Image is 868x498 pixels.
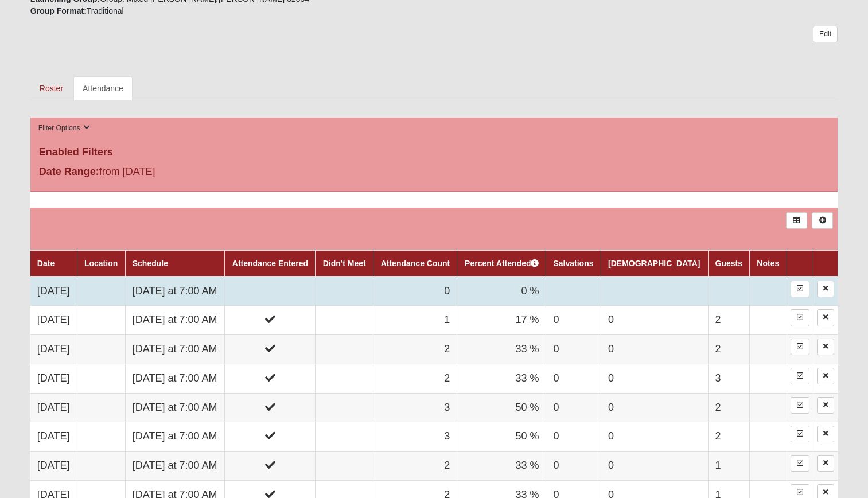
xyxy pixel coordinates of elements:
[601,364,708,393] td: 0
[708,364,750,393] td: 3
[373,393,457,422] td: 3
[30,335,77,364] td: [DATE]
[30,6,87,15] strong: Group Format:
[791,339,809,355] a: Enter Attendance
[457,422,546,452] td: 50 %
[791,426,809,442] a: Enter Attendance
[30,364,77,393] td: [DATE]
[133,259,168,268] a: Schedule
[708,422,750,452] td: 2
[791,368,809,384] a: Enter Attendance
[457,306,546,335] td: 17 %
[30,306,77,335] td: [DATE]
[708,451,750,480] td: 1
[457,364,546,393] td: 33 %
[465,259,539,268] a: Percent Attended
[546,306,601,335] td: 0
[125,393,225,422] td: [DATE] at 7:00 AM
[601,335,708,364] td: 0
[84,259,118,268] a: Location
[30,451,77,480] td: [DATE]
[373,335,457,364] td: 2
[39,164,99,180] label: Date Range:
[708,306,750,335] td: 2
[546,250,601,277] th: Salvations
[708,393,750,422] td: 2
[546,422,601,452] td: 0
[817,339,834,355] a: Delete
[457,335,546,364] td: 33 %
[791,281,809,297] a: Enter Attendance
[791,309,809,326] a: Enter Attendance
[373,422,457,452] td: 3
[791,397,809,414] a: Enter Attendance
[786,212,807,229] a: Export to Excel
[73,76,133,100] a: Attendance
[37,259,55,268] a: Date
[817,281,834,297] a: Delete
[546,364,601,393] td: 0
[708,250,750,277] th: Guests
[817,309,834,326] a: Delete
[232,259,308,268] a: Attendance Entered
[39,146,829,159] h4: Enabled Filters
[125,277,225,306] td: [DATE] at 7:00 AM
[373,451,457,480] td: 2
[457,277,546,306] td: 0 %
[601,393,708,422] td: 0
[125,306,225,335] td: [DATE] at 7:00 AM
[817,455,834,472] a: Delete
[457,451,546,480] td: 33 %
[457,393,546,422] td: 50 %
[30,393,77,422] td: [DATE]
[757,259,779,268] a: Notes
[817,368,834,384] a: Delete
[125,422,225,452] td: [DATE] at 7:00 AM
[817,426,834,442] a: Delete
[323,259,366,268] a: Didn't Meet
[708,335,750,364] td: 2
[373,277,457,306] td: 0
[601,306,708,335] td: 0
[35,122,94,134] button: Filter Options
[546,451,601,480] td: 0
[125,364,225,393] td: [DATE] at 7:00 AM
[30,277,77,306] td: [DATE]
[30,422,77,452] td: [DATE]
[125,335,225,364] td: [DATE] at 7:00 AM
[373,364,457,393] td: 2
[30,164,299,182] div: from [DATE]
[812,212,833,229] a: Alt+N
[125,451,225,480] td: [DATE] at 7:00 AM
[546,335,601,364] td: 0
[791,455,809,472] a: Enter Attendance
[601,422,708,452] td: 0
[381,259,450,268] a: Attendance Count
[817,397,834,414] a: Delete
[373,306,457,335] td: 1
[601,250,708,277] th: [DEMOGRAPHIC_DATA]
[601,451,708,480] td: 0
[30,76,72,100] a: Roster
[813,26,838,42] a: Edit
[546,393,601,422] td: 0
